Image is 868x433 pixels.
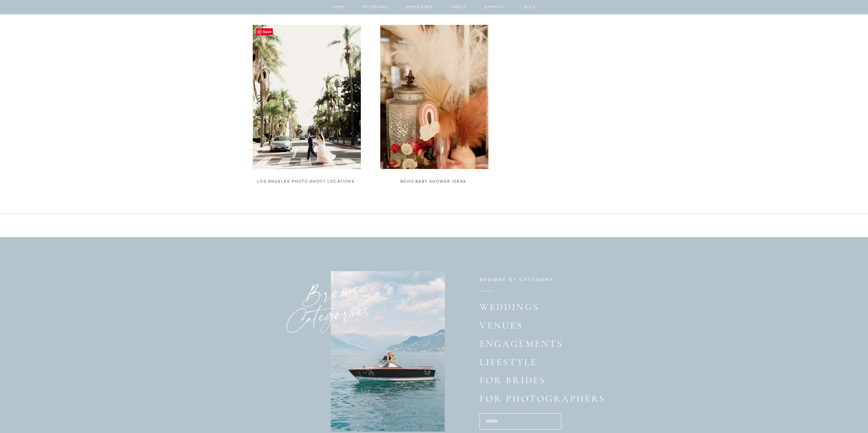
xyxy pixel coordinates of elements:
a: engagements [480,338,548,352]
span: Save [256,28,273,35]
img: bride and groom who just eloped holding hands running acroos the street in Los Angeles in a cross... [253,25,361,169]
a: Weddings [480,301,541,315]
a: offerings [363,4,387,13]
a: home [332,4,345,13]
a: lifestyle [480,357,535,370]
h2: browse by category [480,276,579,283]
a: venues [480,320,539,333]
a: for brides [480,375,616,388]
a: Los Angeles Photo Shoot Locations [257,180,355,183]
img: boho baby shower table decor ideas [380,25,488,169]
p: Browse Categories [251,277,371,324]
a: EXPERIENCE [404,4,435,13]
a: Boho Baby Shower Ideas [400,180,466,183]
a: for photographers [480,393,616,406]
a: about [440,4,479,13]
a: contact [481,4,509,13]
a: BLOG [524,4,536,13]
